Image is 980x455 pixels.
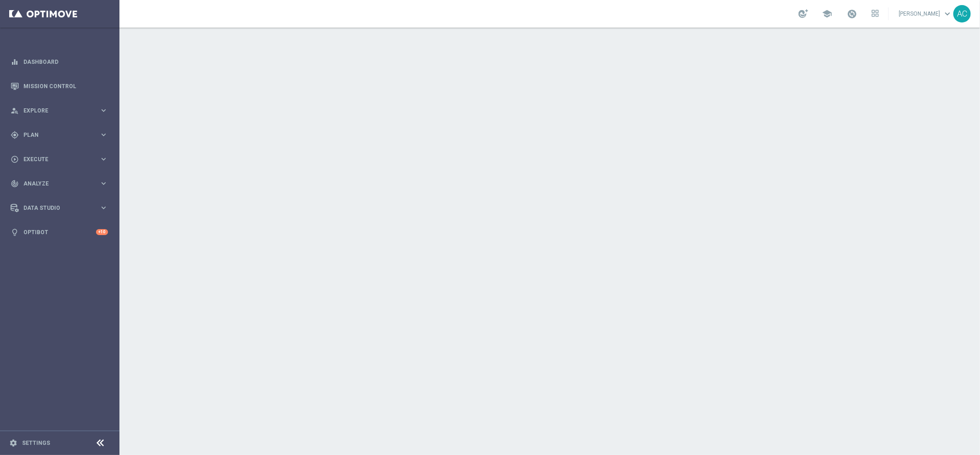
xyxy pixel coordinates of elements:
[10,204,108,212] button: Data Studio keyboard_arrow_right
[23,157,99,162] span: Execute
[10,107,108,114] button: person_search Explore keyboard_arrow_right
[10,58,108,66] button: equalizer Dashboard
[11,228,19,236] i: lightbulb
[23,108,99,113] span: Explore
[10,229,108,236] button: lightbulb Optibot +10
[22,440,50,446] a: Settings
[10,156,108,163] button: play_circle_outline Execute keyboard_arrow_right
[11,131,19,139] i: gps_fixed
[822,9,832,19] span: school
[11,131,99,139] div: Plan
[11,74,108,98] div: Mission Control
[11,204,99,212] div: Data Studio
[11,220,108,244] div: Optibot
[99,130,108,139] i: keyboard_arrow_right
[23,205,99,211] span: Data Studio
[898,7,953,21] a: [PERSON_NAME]keyboard_arrow_down
[11,155,19,163] i: play_circle_outline
[11,107,99,115] div: Explore
[9,439,17,447] i: settings
[10,83,108,90] button: Mission Control
[99,106,108,115] i: keyboard_arrow_right
[23,132,99,138] span: Plan
[11,50,108,74] div: Dashboard
[11,107,19,115] i: person_search
[23,74,108,98] a: Mission Control
[99,179,108,188] i: keyboard_arrow_right
[11,180,99,188] div: Analyze
[942,9,952,19] span: keyboard_arrow_down
[96,229,108,235] div: +10
[11,58,19,66] i: equalizer
[10,180,108,187] button: track_changes Analyze keyboard_arrow_right
[11,180,19,188] i: track_changes
[10,131,108,139] button: gps_fixed Plan keyboard_arrow_right
[99,155,108,163] i: keyboard_arrow_right
[23,181,99,186] span: Analyze
[23,220,96,244] a: Optibot
[23,50,108,74] a: Dashboard
[953,5,971,22] div: AC
[11,155,99,163] div: Execute
[99,203,108,212] i: keyboard_arrow_right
